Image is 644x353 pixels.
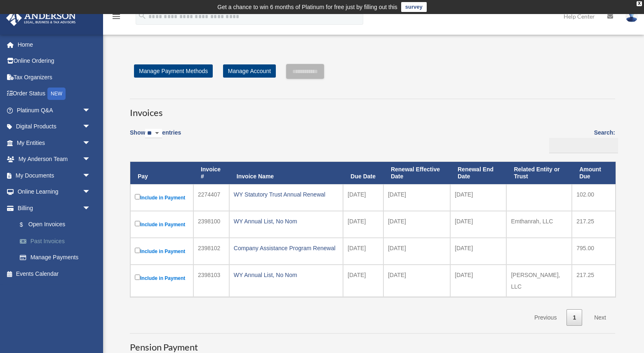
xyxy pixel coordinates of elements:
span: arrow_drop_down [82,184,99,201]
td: 217.25 [572,211,616,238]
img: Anderson Advisors Platinum Portal [4,10,78,26]
th: Invoice #: activate to sort column ascending [193,162,229,184]
a: Next [588,309,612,326]
div: WY Annual List, No Nom [234,216,338,227]
td: 217.25 [572,265,616,297]
input: Search: [549,138,618,154]
span: arrow_drop_down [82,151,99,168]
i: menu [111,12,121,21]
td: [PERSON_NAME], LLC [506,265,572,297]
a: Online Learningarrow_drop_down [6,184,103,200]
label: Include in Payment [135,246,189,256]
select: Showentries [145,129,162,138]
td: 2398102 [193,238,229,265]
span: arrow_drop_down [82,200,99,217]
span: arrow_drop_down [82,167,99,184]
a: My Entitiesarrow_drop_down [6,135,103,151]
a: Order StatusNEW [6,85,103,102]
a: My Anderson Teamarrow_drop_down [6,151,103,168]
a: survey [401,2,427,12]
label: Include in Payment [135,273,189,283]
a: My Documentsarrow_drop_down [6,167,103,184]
td: 2398103 [193,265,229,297]
td: [DATE] [343,184,383,211]
td: 2398100 [193,211,229,238]
div: WY Statutory Trust Annual Renewal [234,189,338,200]
label: Search: [546,128,615,153]
input: Include in Payment [135,194,140,199]
a: $Open Invoices [12,216,99,233]
div: Company Assistance Program Renewal [234,242,338,254]
td: [DATE] [450,265,506,297]
td: [DATE] [383,238,450,265]
div: close [637,1,642,6]
a: Manage Payment Methods [134,64,213,78]
th: Amount Due: activate to sort column ascending [572,162,616,184]
td: [DATE] [383,184,450,211]
input: Include in Payment [135,248,140,253]
td: [DATE] [383,211,450,238]
td: [DATE] [450,238,506,265]
td: 102.00 [572,184,616,211]
th: Pay: activate to sort column descending [130,162,193,184]
label: Show entries [130,128,181,147]
span: arrow_drop_down [82,102,99,119]
th: Renewal End Date: activate to sort column ascending [450,162,506,184]
div: WY Annual List, No Nom [234,269,338,281]
input: Include in Payment [135,221,140,226]
a: Events Calendar [6,265,103,282]
h3: Invoices [130,99,615,119]
a: Platinum Q&Aarrow_drop_down [6,102,103,118]
td: [DATE] [450,184,506,211]
label: Include in Payment [135,192,189,203]
div: Get a chance to win 6 months of Platinum for free just by filling out this [217,2,397,12]
th: Related Entity or Trust: activate to sort column ascending [506,162,572,184]
input: Include in Payment [135,275,140,280]
th: Renewal Effective Date: activate to sort column ascending [383,162,450,184]
span: arrow_drop_down [82,135,99,152]
div: NEW [47,88,66,100]
a: menu [111,14,121,21]
span: $ [24,220,28,230]
a: Past Invoices [12,233,103,249]
a: Manage Account [223,64,276,78]
a: Manage Payments [12,249,103,266]
th: Invoice Name: activate to sort column ascending [229,162,343,184]
a: Tax Organizers [6,69,103,85]
td: Emthanrah, LLC [506,211,572,238]
a: Previous [528,309,563,326]
a: Home [6,36,103,53]
td: 795.00 [572,238,616,265]
td: [DATE] [343,238,383,265]
td: [DATE] [383,265,450,297]
td: [DATE] [450,211,506,238]
a: Billingarrow_drop_down [6,200,103,216]
i: search [138,11,147,20]
label: Include in Payment [135,219,189,230]
th: Due Date: activate to sort column ascending [343,162,383,184]
span: arrow_drop_down [82,118,99,135]
a: Online Ordering [6,53,103,69]
img: User Pic [625,10,638,22]
a: Digital Productsarrow_drop_down [6,118,103,135]
td: [DATE] [343,265,383,297]
td: [DATE] [343,211,383,238]
td: 2274407 [193,184,229,211]
a: 1 [566,309,582,326]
